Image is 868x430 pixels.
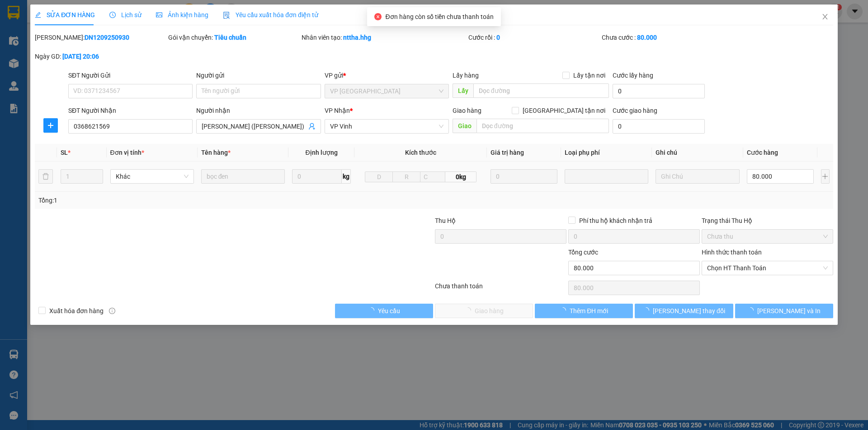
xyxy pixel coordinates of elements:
span: [PERSON_NAME] và In [757,306,821,316]
span: Đơn vị tính [110,149,144,156]
span: [PERSON_NAME] thay đổi [653,306,725,316]
img: icon [223,12,230,19]
span: user-add [308,123,316,130]
input: Dọc đường [476,119,609,133]
div: [PERSON_NAME]: [35,32,166,42]
span: loading [368,307,378,314]
span: close [821,13,829,20]
div: Gói vận chuyển: [168,32,300,42]
span: SL [61,149,68,156]
span: close-circle [374,13,382,20]
span: picture [156,12,162,18]
span: loading [747,307,757,314]
span: kg [342,169,351,184]
input: D [365,171,393,182]
div: VP gửi [325,70,449,80]
span: Tổng cước [568,249,598,256]
label: Cước giao hàng [613,107,657,114]
span: Thu Hộ [435,217,456,224]
input: Cước giao hàng [613,119,705,134]
button: [PERSON_NAME] thay đổi [635,304,733,318]
input: VD: Bàn, Ghế [201,169,285,184]
span: loading [560,307,570,314]
span: VP Nhận [325,107,350,114]
div: Trạng thái Thu Hộ [702,216,833,226]
th: Loại phụ phí [561,144,652,162]
span: Khác [116,170,189,183]
button: [PERSON_NAME] và In [735,304,833,318]
div: Ngày GD: [35,51,166,61]
span: 0kg [445,171,476,182]
label: Cước lấy hàng [613,72,653,79]
input: Dọc đường [473,83,609,98]
button: Yêu cầu [335,304,433,318]
span: Định lượng [305,149,337,156]
span: Chọn HT Thanh Toán [707,261,828,275]
input: 0 [491,169,558,184]
button: Giao hàng [435,304,533,318]
span: VP Vinh [330,120,443,133]
button: plus [821,169,830,184]
button: plus [43,118,58,133]
span: Ảnh kiện hàng [156,11,208,18]
span: Thêm ĐH mới [570,306,608,316]
th: Ghi chú [652,144,743,162]
div: Chưa cước : [602,32,733,42]
span: Chưa thu [707,230,828,243]
div: Người nhận [196,106,321,116]
span: Lấy tận nơi [570,70,609,80]
span: plus [44,122,57,129]
span: loading [643,307,653,314]
span: Yêu cầu [378,306,400,316]
span: Xuất hóa đơn hàng [46,306,107,316]
b: nttha.hhg [343,34,371,41]
input: R [392,171,420,182]
div: Cước rồi : [468,32,600,42]
div: Chưa thanh toán [434,281,567,297]
input: Ghi Chú [656,169,739,184]
span: Phí thu hộ khách nhận trả [576,216,656,226]
span: Lấy [453,83,473,98]
div: Người gửi [196,70,321,80]
span: Giao [453,119,476,133]
span: Yêu cầu xuất hóa đơn điện tử [223,11,318,18]
span: [GEOGRAPHIC_DATA] tận nơi [519,106,609,116]
span: VP Đà Nẵng [330,84,443,98]
b: DN1209250930 [85,34,129,41]
label: Hình thức thanh toán [702,249,762,256]
span: clock-circle [109,12,116,18]
span: SỬA ĐƠN HÀNG [35,11,95,18]
span: Lấy hàng [453,72,479,79]
div: SĐT Người Nhận [68,106,193,116]
b: Tiêu chuẩn [214,34,246,41]
b: 80.000 [637,34,657,41]
input: Cước lấy hàng [613,84,705,98]
button: Close [812,5,838,30]
span: Lịch sử [109,11,142,18]
button: delete [38,169,53,184]
div: SĐT Người Gửi [68,70,193,80]
span: Cước hàng [747,149,778,156]
div: Nhân viên tạo: [302,32,467,42]
b: 0 [496,34,500,41]
span: Tên hàng [201,149,231,156]
span: Giá trị hàng [491,149,524,156]
span: Kích thước [405,149,436,156]
span: info-circle [109,308,115,314]
span: Đơn hàng còn số tiền chưa thanh toán [385,13,493,20]
div: Tổng: 1 [38,195,335,205]
span: edit [35,12,41,18]
input: C [420,171,445,182]
button: Thêm ĐH mới [535,304,633,318]
span: Giao hàng [453,107,481,114]
b: [DATE] 20:06 [62,53,99,60]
